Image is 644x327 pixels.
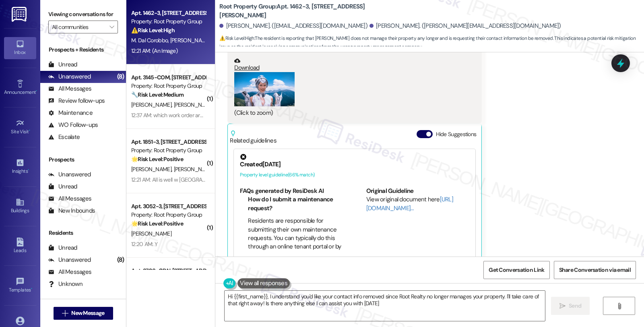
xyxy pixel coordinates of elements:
[234,72,295,106] button: Zoom image
[225,291,545,321] textarea: Hi {{first_name}}, I understand you'd like your contact info removed since Root Realty no longer ...
[40,155,126,164] div: Prospects
[131,211,206,219] div: Property: Root Property Group
[219,35,254,41] strong: ⚠️ Risk Level: High
[48,97,105,105] div: Review follow-ups
[131,155,183,163] strong: 🌟 Risk Level: Positive
[4,37,36,59] a: Inbox
[131,220,183,227] strong: 🌟 Risk Level: Positive
[131,166,174,173] span: [PERSON_NAME]
[131,146,206,155] div: Property: Root Property Group
[31,286,32,292] span: •
[62,310,68,317] i: 
[52,21,105,33] input: All communities
[170,37,242,44] span: [PERSON_NAME] Dal Corobbo
[4,235,36,257] a: Leads
[248,217,343,269] li: Residents are responsible for submitting their own maintenance requests. You can typically do thi...
[48,195,91,203] div: All Messages
[48,268,91,276] div: All Messages
[48,182,77,191] div: Unread
[48,207,95,215] div: New Inbounds
[369,22,561,30] div: [PERSON_NAME]. ([PERSON_NAME][EMAIL_ADDRESS][DOMAIN_NAME])
[131,267,206,275] div: Apt. 3708-GDN, [STREET_ADDRESS]
[12,7,28,22] img: ResiDesk Logo
[109,24,114,30] i: 
[48,8,118,21] label: Viewing conversations for
[131,112,242,119] div: 12:37 AM: which work order are you referring to?
[54,307,113,320] button: New Message
[248,195,343,213] li: How do I submit a maintenance request?
[131,27,175,34] strong: ⚠️ Risk Level: High
[115,254,126,266] div: (8)
[131,17,206,26] div: Property: Root Property Group
[569,302,581,310] span: Send
[559,303,566,309] i: 
[40,229,126,237] div: Residents
[366,195,453,212] a: [URL][DOMAIN_NAME]…
[48,170,91,179] div: Unanswered
[29,128,30,133] span: •
[131,240,157,248] div: 12:20 AM: Y
[483,261,549,279] button: Get Conversation Link
[115,70,126,83] div: (8)
[48,109,93,117] div: Maintenance
[366,187,414,195] b: Original Guideline
[131,230,171,237] span: [PERSON_NAME]
[616,303,622,309] i: 
[234,58,365,72] a: Download
[131,47,178,54] div: 12:21 AM: (An Image)
[48,72,91,81] div: Unanswered
[131,138,206,146] div: Apt. 1851-3, [STREET_ADDRESS][PERSON_NAME]
[48,133,80,141] div: Escalate
[551,297,590,315] button: Send
[366,195,470,213] div: View original document here
[554,261,636,279] button: Share Conversation via email
[131,176,283,183] div: 12:21 AM: All is well w [GEOGRAPHIC_DATA]. Thanks for the chk in!
[131,91,184,98] strong: 🔧 Risk Level: Medium
[559,266,631,274] span: Share Conversation via email
[131,82,206,90] div: Property: Root Property Group
[36,88,37,94] span: •
[71,309,104,317] span: New Message
[219,2,380,20] b: Root Property Group: Apt. 1462-3, [STREET_ADDRESS][PERSON_NAME]
[219,34,644,52] span: : The resident is reporting that [PERSON_NAME] does not manage their property any longer and is r...
[219,22,367,30] div: [PERSON_NAME]. ([EMAIL_ADDRESS][DOMAIN_NAME])
[131,9,206,17] div: Apt. 1462-3, [STREET_ADDRESS][PERSON_NAME]
[48,121,98,129] div: WO Follow-ups
[48,244,77,252] div: Unread
[4,156,36,178] a: Insights •
[240,187,324,195] b: FAQs generated by ResiDesk AI
[234,109,365,117] div: (Click to zoom)
[240,160,469,169] div: Created [DATE]
[48,256,91,264] div: Unanswered
[48,85,91,93] div: All Messages
[40,46,126,54] div: Prospects + Residents
[240,171,469,179] div: Property level guideline ( 66 % match)
[4,116,36,138] a: Site Visit •
[131,73,206,82] div: Apt. 3145-COM, [STREET_ADDRESS][PERSON_NAME]
[4,195,36,217] a: Buildings
[230,130,277,145] div: Related guidelines
[48,280,83,288] div: Unknown
[28,167,29,173] span: •
[174,101,214,108] span: [PERSON_NAME]
[174,166,214,173] span: [PERSON_NAME]
[489,266,544,274] span: Get Conversation Link
[436,130,477,139] label: Hide Suggestions
[4,275,36,296] a: Templates •
[131,101,174,108] span: [PERSON_NAME]
[131,37,170,44] span: M. Dal Corobbo
[131,202,206,211] div: Apt. 3052-3, [STREET_ADDRESS][PERSON_NAME]
[48,60,77,69] div: Unread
